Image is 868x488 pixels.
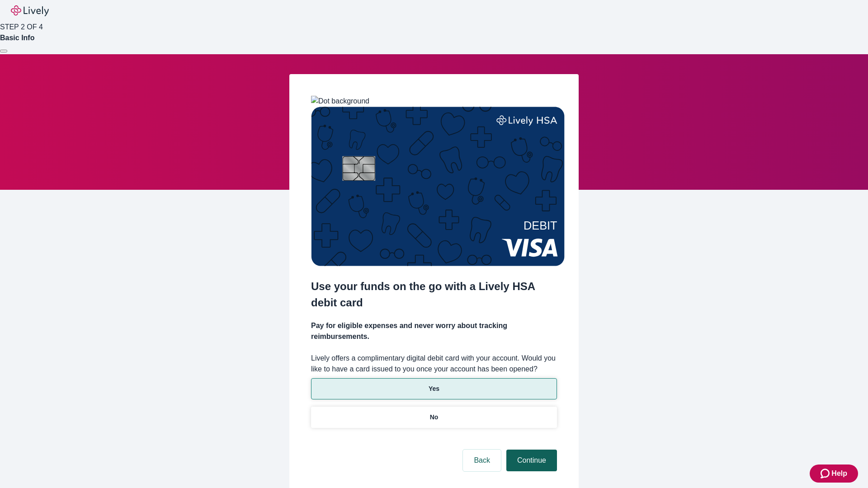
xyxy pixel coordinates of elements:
[506,450,557,471] button: Continue
[429,384,439,394] p: Yes
[311,278,557,311] h2: Use your funds on the go with a Lively HSA debit card
[311,378,557,399] button: Yes
[821,468,831,479] svg: Zendesk support icon
[463,450,501,471] button: Back
[11,5,49,16] img: Lively
[311,353,557,375] label: Lively offers a complimentary digital debit card with your account. Would you like to have a card...
[311,407,557,428] button: No
[311,96,369,107] img: Dot background
[831,468,847,479] span: Help
[311,107,565,266] img: Debit card
[311,320,557,342] h4: Pay for eligible expenses and never worry about tracking reimbursements.
[430,413,439,422] p: No
[810,465,858,483] button: Zendesk support iconHelp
